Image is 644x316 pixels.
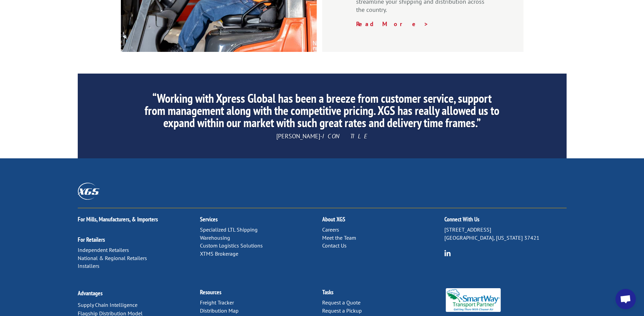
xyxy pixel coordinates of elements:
[322,242,347,249] a: Contact Us
[444,226,567,242] p: [STREET_ADDRESS] [GEOGRAPHIC_DATA], [US_STATE] 37421
[78,255,147,261] a: National & Regional Retailers
[200,307,239,314] a: Distribution Map
[322,307,362,314] a: Request a Pickup
[78,236,105,243] a: For Retailers
[200,226,258,233] a: Specialized LTL Shipping
[200,299,234,306] a: Freight Tracker
[78,301,137,308] a: Supply Chain Intelligence
[78,262,99,269] a: Installers
[322,132,368,140] span: ICON TILE
[78,246,129,253] a: Independent Retailers
[356,20,429,28] a: Read More >
[200,250,238,257] a: XTMS Brokerage
[444,216,567,226] h2: Connect With Us
[320,132,322,140] span: -
[322,289,444,299] h2: Tasks
[200,242,263,249] a: Custom Logistics Solutions
[200,215,218,223] a: Services
[200,234,230,241] a: Warehousing
[78,183,99,199] img: XGS_Logos_ALL_2024_All_White
[276,132,320,140] span: [PERSON_NAME]
[615,289,636,309] a: Open chat
[200,288,221,296] a: Resources
[444,288,502,312] img: Smartway_Logo
[322,234,356,241] a: Meet the Team
[322,215,345,223] a: About XGS
[444,250,451,256] img: group-6
[141,92,502,132] h2: “Working with Xpress Global has been a breeze from customer service, support from management alon...
[322,226,339,233] a: Careers
[78,215,158,223] a: For Mills, Manufacturers, & Importers
[322,299,361,306] a: Request a Quote
[78,289,103,297] a: Advantages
